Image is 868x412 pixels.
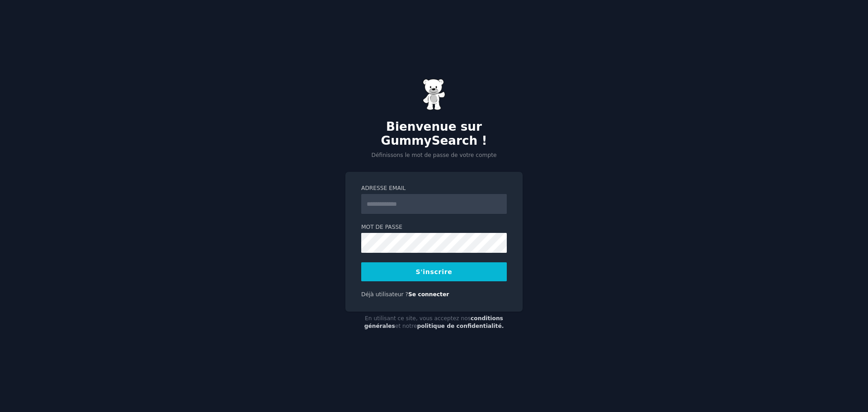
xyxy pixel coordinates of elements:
font: Bienvenue sur GummySearch ! [381,120,487,148]
font: En utilisant ce site, vous acceptez nos [365,315,471,322]
font: Définissons le mot de passe de votre compte [371,152,496,158]
font: Mot de passe [361,224,402,230]
font: Déjà utilisateur ? [361,291,408,298]
font: S'inscrire [416,268,453,275]
img: Ours en gélatine [423,79,445,110]
button: S'inscrire [361,262,507,281]
a: Se connecter [408,291,449,298]
font: et notre [395,323,417,329]
a: politique de confidentialité. [417,323,504,329]
font: Adresse email [361,185,406,191]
